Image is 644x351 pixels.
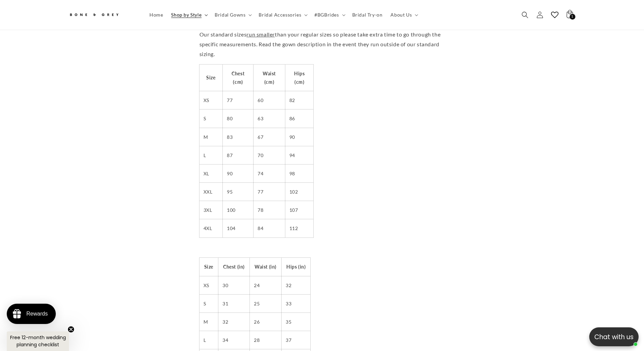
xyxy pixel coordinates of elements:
th: Hips (in) [281,258,310,276]
td: 63 [254,109,285,128]
td: 87 [223,146,254,164]
td: 90 [285,128,313,146]
summary: Shop by Style [167,8,211,22]
td: 74 [254,164,285,182]
td: 30 [218,276,249,294]
td: L [199,331,218,349]
td: 67 [254,128,285,146]
th: Chest (cm) [223,65,254,91]
button: Open chatbox [589,327,639,346]
td: S [199,294,218,312]
td: 60 [254,91,285,109]
td: M [199,128,223,146]
div: Rewards [26,311,48,317]
th: Hips (cm) [285,65,313,91]
td: 82 [285,91,313,109]
td: 33 [281,294,310,312]
td: 32 [281,276,310,294]
div: Free 12-month wedding planning checklistClose teaser [7,331,69,351]
a: Bone and Grey Bridal [66,7,139,23]
a: Home [145,8,167,22]
td: 77 [223,91,254,109]
summary: Bridal Gowns [211,8,255,22]
td: 25 [249,294,281,312]
a: Bridal Try-on [348,8,387,22]
td: 34 [218,331,249,349]
td: 90 [223,164,254,182]
p: Chat with us [589,332,639,342]
summary: Bridal Accessories [255,8,310,22]
td: 84 [254,219,285,237]
td: S [199,109,223,128]
td: XXL [199,183,223,201]
span: 1 [571,14,573,20]
td: 94 [285,146,313,164]
td: 98 [285,164,313,182]
p: Our standard sizes than your regular sizes so please take extra time to go through the specific m... [199,30,445,59]
td: 86 [285,109,313,128]
span: #BGBrides [314,12,339,18]
summary: #BGBrides [310,8,348,22]
td: 95 [223,183,254,201]
th: Waist (in) [249,258,281,276]
span: Bridal Try-on [352,12,383,18]
span: run smaller [246,31,275,37]
td: 4XL [199,219,223,237]
td: 3XL [199,201,223,219]
td: 35 [281,313,310,331]
span: Shop by Style [171,12,201,18]
th: Waist (cm) [254,65,285,91]
th: Size [199,65,223,91]
th: Size [199,258,218,276]
td: 24 [249,276,281,294]
span: Bridal Gowns [215,12,245,18]
td: XL [199,164,223,182]
span: About Us [390,12,412,18]
summary: About Us [386,8,421,22]
td: 37 [281,331,310,349]
summary: Search [518,7,532,22]
td: XS [199,276,218,294]
span: Free 12-month wedding planning checklist [10,334,66,348]
td: M [199,313,218,331]
td: 100 [223,201,254,219]
td: 70 [254,146,285,164]
td: 28 [249,331,281,349]
td: 32 [218,313,249,331]
td: 31 [218,294,249,312]
td: 78 [254,201,285,219]
td: 80 [223,109,254,128]
td: L [199,146,223,164]
td: 83 [223,128,254,146]
td: XS [199,91,223,109]
span: Bridal Accessories [259,12,301,18]
button: Close teaser [68,326,74,333]
td: 77 [254,183,285,201]
td: 102 [285,183,313,201]
td: 104 [223,219,254,237]
td: 107 [285,201,313,219]
span: Home [149,12,163,18]
td: 112 [285,219,313,237]
th: Chest (in) [218,258,249,276]
td: 26 [249,313,281,331]
img: Bone and Grey Bridal [69,9,119,21]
